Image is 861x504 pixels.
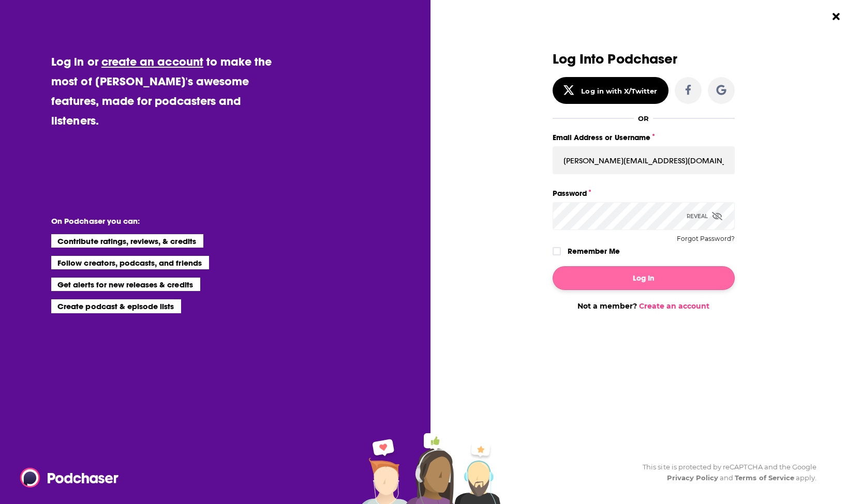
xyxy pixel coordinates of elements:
[553,52,735,67] h3: Log Into Podchaser
[51,299,181,313] li: Create podcast & episode lists
[677,235,735,242] button: Forgot Password?
[638,114,649,123] div: OR
[553,131,735,144] label: Email Address or Username
[51,278,200,291] li: Get alerts for new releases & credits
[667,474,719,482] a: Privacy Policy
[639,301,709,311] a: Create an account
[553,301,735,311] div: Not a member?
[553,146,735,174] input: Email Address or Username
[51,216,258,226] li: On Podchaser you can:
[20,468,111,487] a: Podchaser - Follow, Share and Rate Podcasts
[20,468,120,487] img: Podchaser - Follow, Share and Rate Podcasts
[553,266,735,290] button: Log In
[735,474,794,482] a: Terms of Service
[553,77,669,104] button: Log in with X/Twitter
[581,87,657,95] div: Log in with X/Twitter
[553,187,735,200] label: Password
[568,245,620,258] label: Remember Me
[51,234,203,248] li: Contribute ratings, reviews, & credits
[634,462,817,483] div: This site is protected by reCAPTCHA and the Google and apply.
[687,202,722,230] div: Reveal
[51,256,209,269] li: Follow creators, podcasts, and friends
[826,7,846,26] button: Close Button
[101,54,203,69] a: create an account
